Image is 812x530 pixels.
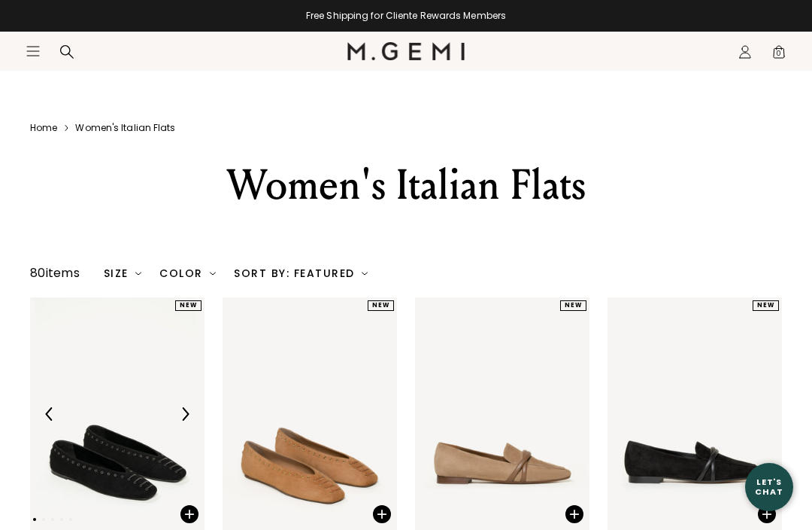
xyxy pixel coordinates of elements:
[75,122,175,134] a: Women's italian flats
[135,270,141,276] img: chevron-down.svg
[104,267,142,279] div: Size
[223,297,397,530] img: The Mina
[415,297,589,530] img: The Brenda
[771,47,786,62] span: 0
[347,42,465,60] img: M.Gemi
[368,300,394,311] div: NEW
[159,267,216,279] div: Color
[210,270,216,276] img: chevron-down.svg
[26,44,41,59] button: Open site menu
[753,300,779,311] div: NEW
[178,407,192,421] img: Next Arrow
[234,267,368,279] div: Sort By: Featured
[30,264,80,282] div: 80 items
[175,300,201,311] div: NEW
[30,297,205,530] img: The Mina
[362,270,368,276] img: chevron-down.svg
[30,122,57,134] a: Home
[127,158,685,212] div: Women's Italian Flats
[560,300,586,311] div: NEW
[607,297,782,530] img: The Brenda
[43,407,56,421] img: Previous Arrow
[745,477,793,496] div: Let's Chat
